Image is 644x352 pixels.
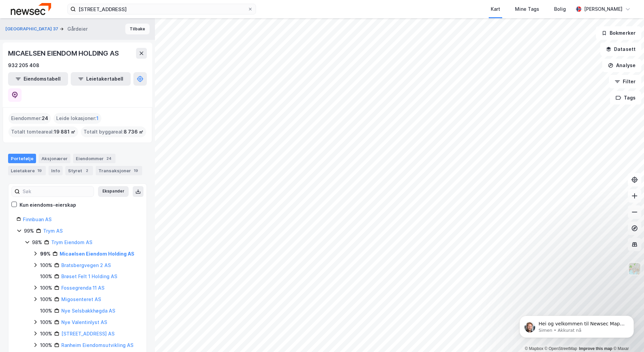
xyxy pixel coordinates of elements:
[610,91,641,105] button: Tags
[42,114,48,122] span: 24
[545,346,577,351] a: OpenStreetMap
[76,4,248,14] input: Søk på adresse, matrikkel, gårdeiere, leietakere eller personer
[60,251,134,257] a: Micaelsen Eiendom Holding AS
[61,285,104,291] a: Fossegrenda 11 AS
[105,155,113,162] div: 24
[509,301,644,349] iframe: Intercom notifications melding
[491,5,500,13] div: Kart
[61,319,107,325] a: Nye Valentinlyst AS
[43,228,63,234] a: Trym AS
[40,307,52,315] div: 100%
[40,318,52,326] div: 100%
[61,296,101,302] a: Migosenteret AS
[579,346,612,351] a: Improve this map
[8,154,36,163] div: Portefølje
[40,341,52,349] div: 100%
[51,239,92,245] a: Trym Eiendom AS
[515,5,539,13] div: Mine Tags
[54,128,75,136] span: 19 881 ㎡
[554,5,566,13] div: Bolig
[602,59,641,72] button: Analyse
[61,308,115,314] a: Nye Selsbakkhøgda AS
[40,295,52,303] div: 100%
[8,126,78,137] div: Totalt tomteareal :
[124,128,143,136] span: 8 736 ㎡
[8,61,39,69] div: 932 205 408
[525,346,543,351] a: Mapbox
[40,330,52,338] div: 100%
[125,24,150,34] button: Tilbake
[73,154,116,163] div: Eiendommer
[40,272,52,281] div: 100%
[81,126,146,137] div: Totalt byggareal :
[8,113,51,124] div: Eiendommer :
[584,5,622,13] div: [PERSON_NAME]
[11,3,51,15] img: newsec-logo.f6e21ccffca1b3a03d2d.png
[61,262,111,268] a: Bratsbergvegen 2 AS
[132,167,139,174] div: 19
[61,331,115,336] a: [STREET_ADDRESS] AS
[32,238,42,246] div: 98%
[40,250,51,258] div: 99%
[600,42,641,56] button: Datasett
[8,72,68,86] button: Eiendomstabell
[8,166,46,175] div: Leietakere
[61,273,117,279] a: Brøset Felt 1 Holding AS
[84,167,90,174] div: 2
[24,227,34,235] div: 99%
[40,284,52,292] div: 100%
[23,216,52,222] a: Finnbuan AS
[8,48,120,59] div: MICAELSEN EIENDOM HOLDING AS
[20,186,94,197] input: Søk
[40,261,52,269] div: 100%
[71,72,131,86] button: Leietakertabell
[39,154,70,163] div: Aksjonærer
[54,113,101,124] div: Leide lokasjoner :
[609,75,641,88] button: Filter
[96,166,142,175] div: Transaksjoner
[20,201,76,209] div: Kun eiendoms-eierskap
[36,167,43,174] div: 19
[5,26,60,32] button: [GEOGRAPHIC_DATA] 37
[596,26,641,40] button: Bokmerker
[49,166,63,175] div: Info
[98,186,129,197] button: Ekspander
[628,262,641,275] img: Z
[67,25,88,33] div: Gårdeier
[96,114,99,122] span: 1
[65,166,93,175] div: Styret
[61,342,133,348] a: Ranheim Eiendomsutvikling AS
